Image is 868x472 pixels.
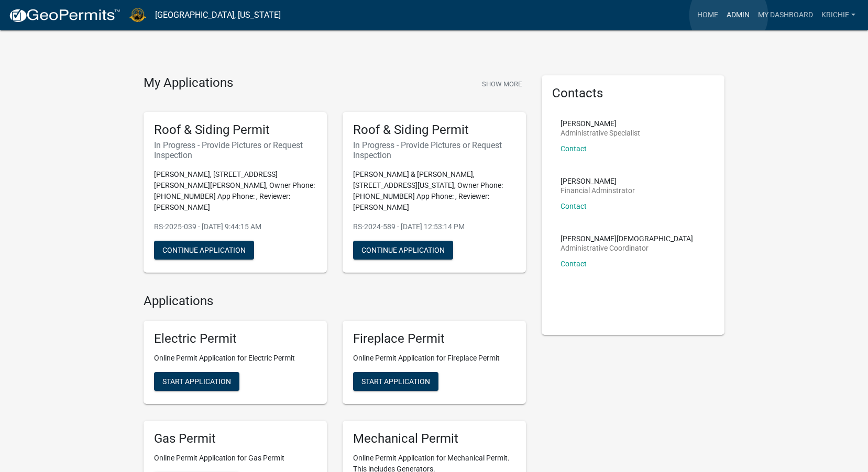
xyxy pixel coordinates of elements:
a: krichie [817,5,860,25]
h5: Mechanical Permit [353,431,515,446]
button: Show More [478,75,526,93]
p: [PERSON_NAME] [561,177,635,185]
p: Online Permit Application for Electric Permit [154,353,316,364]
h4: Applications [144,294,526,309]
a: Contact [561,260,587,268]
button: Continue Application [154,241,254,260]
a: [GEOGRAPHIC_DATA], [US_STATE] [155,6,281,24]
a: Contact [561,202,587,210]
h5: Roof & Siding Permit [353,122,515,138]
a: My Dashboard [754,5,817,25]
p: RS-2025-039 - [DATE] 9:44:15 AM [154,221,316,232]
p: [PERSON_NAME] [561,120,640,127]
h6: In Progress - Provide Pictures or Request Inspection [154,140,316,160]
p: Administrative Coordinator [561,244,693,252]
p: Online Permit Application for Fireplace Permit [353,353,515,364]
h5: Gas Permit [154,431,316,446]
h4: My Applications [144,75,233,91]
p: [PERSON_NAME], [STREET_ADDRESS][PERSON_NAME][PERSON_NAME], Owner Phone: [PHONE_NUMBER] App Phone:... [154,169,316,213]
p: Administrative Specialist [561,129,640,137]
a: Contact [561,144,587,153]
h5: Electric Permit [154,331,316,346]
p: RS-2024-589 - [DATE] 12:53:14 PM [353,221,515,232]
button: Start Application [353,372,438,391]
img: La Porte County, Indiana [129,8,147,22]
p: [PERSON_NAME] & [PERSON_NAME], [STREET_ADDRESS][US_STATE], Owner Phone: [PHONE_NUMBER] App Phone:... [353,169,515,213]
button: Start Application [154,372,239,391]
p: Financial Adminstrator [561,187,635,194]
h6: In Progress - Provide Pictures or Request Inspection [353,140,515,160]
p: [PERSON_NAME][DEMOGRAPHIC_DATA] [561,235,693,242]
a: Admin [722,5,754,25]
h5: Fireplace Permit [353,331,515,346]
h5: Roof & Siding Permit [154,122,316,138]
a: Home [693,5,722,25]
span: Start Application [162,377,231,386]
button: Continue Application [353,241,453,260]
h5: Contacts [552,86,715,101]
span: Start Application [361,377,430,386]
p: Online Permit Application for Gas Permit [154,453,316,464]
